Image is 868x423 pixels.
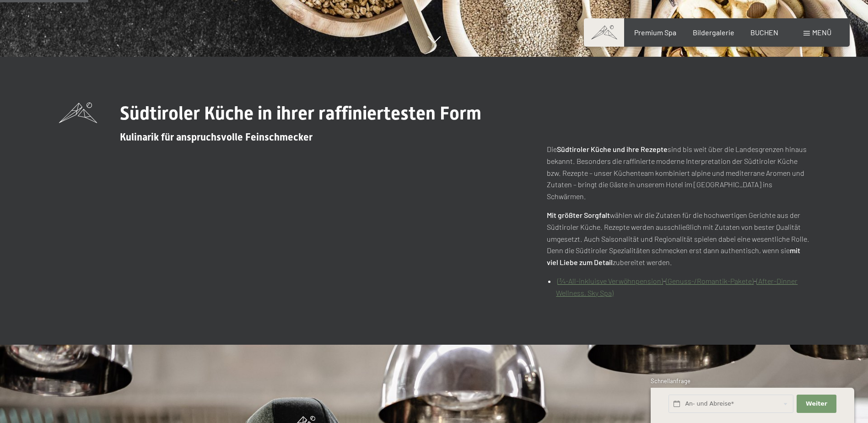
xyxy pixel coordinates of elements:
[120,131,313,143] span: Kulinarik für anspruchsvolle Feinschmecker
[693,28,734,37] a: Bildergalerie
[557,145,668,153] strong: Südtiroler Küche und ihre Rezepte
[651,377,690,385] span: Schnellanfrage
[750,28,778,37] a: BUCHEN
[547,246,800,266] strong: mit viel Liebe zum Detail
[120,103,481,124] span: Südtiroler Küche in ihrer raffiniertesten Form
[666,277,754,285] a: (Genuss-/Romantik-Pakete)
[556,275,809,298] p: - -
[557,277,663,285] a: (¾-All-inkluisve Verwöhnpension)
[806,400,827,408] span: Weiter
[547,211,610,219] strong: Mit größter Sorgfalt
[812,28,831,37] span: Menü
[547,209,809,268] p: wählen wir die Zutaten für die hochwertigen Gerichte aus der Südtiroler Küche. Rezepte werden aus...
[556,277,798,297] a: (After-Dinner Wellness, Sky Spa)
[797,395,836,413] button: Weiter
[547,143,809,202] p: Die sind bis weit über die Landesgrenzen hinaus bekannt. Besonders die raffinierte moderne Interp...
[634,28,676,37] a: Premium Spa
